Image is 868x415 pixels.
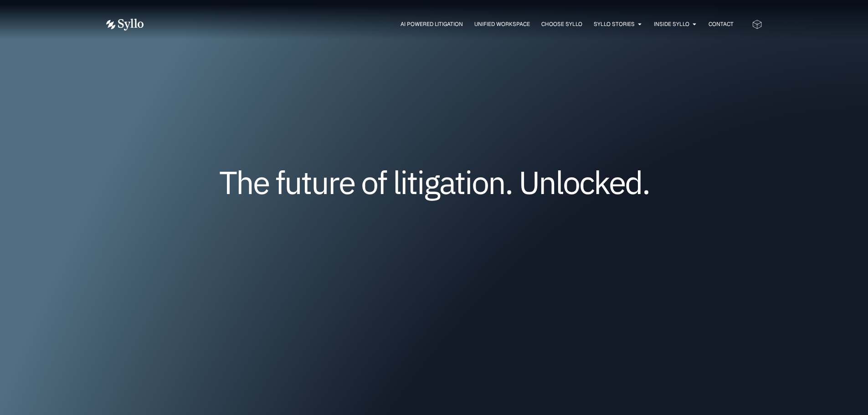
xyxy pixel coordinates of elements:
a: Unified Workspace [474,20,530,28]
a: AI Powered Litigation [401,20,463,28]
div: Menu Toggle [162,20,734,29]
img: Vector [106,19,144,31]
a: Syllo Stories [594,20,635,28]
a: Inside Syllo [654,20,689,28]
a: Contact [709,20,734,28]
nav: Menu [162,20,734,29]
a: Choose Syllo [541,20,582,28]
h1: The future of litigation. Unlocked. [161,167,708,197]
